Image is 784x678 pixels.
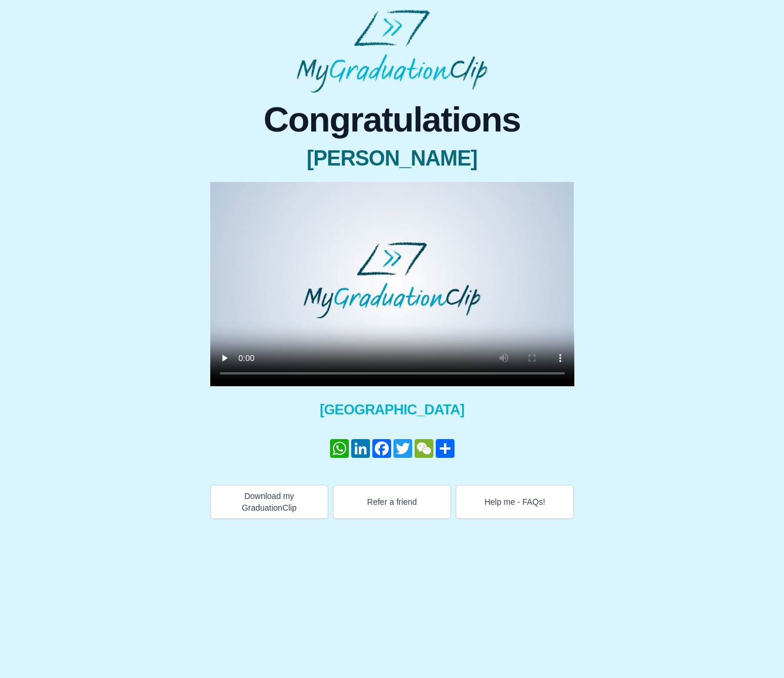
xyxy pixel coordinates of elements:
[210,400,574,419] span: [GEOGRAPHIC_DATA]
[210,102,574,137] span: Congratulations
[456,485,574,519] button: Help me - FAQs!
[371,439,392,458] a: Facebook
[392,439,413,458] a: Twitter
[297,9,488,93] img: MyGraduationClip
[350,439,371,458] a: LinkedIn
[333,485,451,519] button: Refer a friend
[413,439,435,458] a: WeChat
[435,439,456,458] a: Share
[210,485,328,519] button: Download my GraduationClip
[329,439,350,458] a: WhatsApp
[210,147,574,170] span: [PERSON_NAME]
